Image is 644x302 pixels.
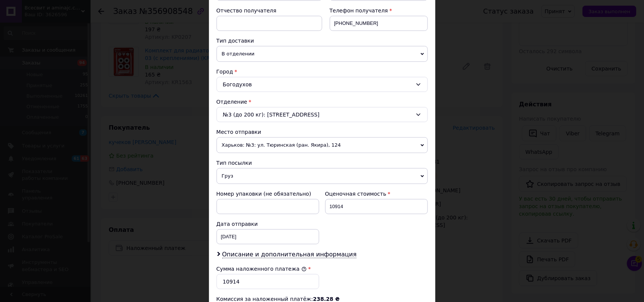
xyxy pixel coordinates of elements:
[217,137,428,153] span: Харьков: №3: ул. Тюринская (ран. Якира), 124
[313,296,340,302] span: 238.28 ₴
[217,46,428,62] span: В отделении
[217,8,277,14] span: Отчество получателя
[217,98,428,106] div: Отделение
[330,8,388,14] span: Телефон получателя
[217,220,319,228] div: Дата отправки
[217,160,252,166] span: Тип посылки
[217,266,307,272] label: Сумма наложенного платежа
[217,38,254,44] span: Тип доставки
[217,68,428,75] div: Город
[217,168,428,184] span: Груз
[217,129,261,135] span: Место отправки
[217,77,428,92] div: Богодухов
[217,107,428,122] div: №3 (до 200 кг): [STREET_ADDRESS]
[330,16,428,31] input: +380
[325,190,428,198] div: Оценочная стоимость
[217,190,319,198] div: Номер упаковки (не обязательно)
[222,251,357,258] span: Описание и дополнительная информация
